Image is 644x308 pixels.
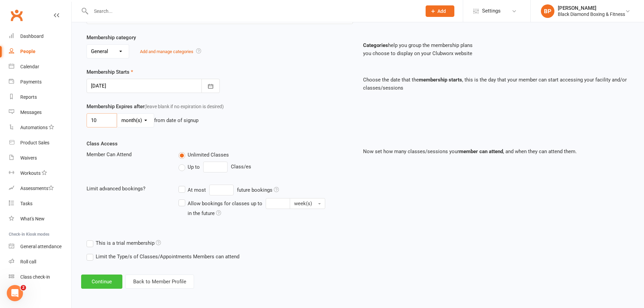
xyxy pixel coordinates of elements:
[290,198,325,209] button: Allow bookings for classes up to in the future
[140,49,193,54] a: Add and manage categories
[20,201,32,206] div: Tasks
[9,254,71,269] a: Roll call
[459,148,503,155] strong: member can attend
[20,170,41,176] div: Workouts
[87,239,161,247] label: This is a trial membership
[20,49,35,54] div: People
[20,244,62,249] div: General attendance
[8,7,25,24] a: Clubworx
[9,135,71,150] a: Product Sales
[9,150,71,166] a: Waivers
[20,64,39,69] div: Calendar
[9,120,71,135] a: Automations
[558,11,625,17] div: Black Diamond Boxing & Fitness
[178,162,353,172] div: Class/es
[87,102,224,111] label: Membership Expires after
[21,285,26,290] span: 2
[20,216,45,221] div: What's New
[9,74,71,90] a: Payments
[437,8,446,14] span: Add
[81,275,122,289] button: Continue
[9,239,71,254] a: General attendance kiosk mode
[266,198,290,209] input: Allow bookings for classes up to week(s) in the future
[20,274,50,280] div: Class check-in
[20,155,37,161] div: Waivers
[20,33,44,39] div: Dashboard
[7,285,23,301] iframe: Intercom live chat
[87,33,136,42] label: Membership category
[9,211,71,227] a: What's New
[125,275,194,289] button: Back to Member Profile
[20,125,48,130] div: Automations
[154,116,198,124] div: from date of signup
[9,29,71,44] a: Dashboard
[20,110,42,115] div: Messages
[419,77,462,83] strong: membership starts
[558,5,625,11] div: [PERSON_NAME]
[87,68,133,76] label: Membership Starts
[363,41,629,57] p: help you group the membership plans you choose to display on your Clubworx website
[9,44,71,59] a: People
[363,147,629,156] p: Now set how many classes/sessions your , and when they can attend them.
[87,253,239,261] label: Limit the Type/s of Classes/Appointments Members can attend
[20,259,36,264] div: Roll call
[81,185,173,193] div: Limit advanced bookings?
[363,42,388,48] strong: Categories
[209,185,234,195] input: At mostfuture bookings
[144,104,224,109] span: (leave blank if no expiration is desired)
[9,59,71,74] a: Calendar
[20,94,37,100] div: Reports
[9,90,71,105] a: Reports
[9,105,71,120] a: Messages
[87,140,118,148] label: Class Access
[188,199,262,208] div: Allow bookings for classes up to
[20,79,42,85] div: Payments
[9,181,71,196] a: Assessments
[9,269,71,285] a: Class kiosk mode
[363,76,629,92] p: Choose the date that the , this is the day that your member can start accessing your facility and...
[89,6,417,16] input: Search...
[426,5,454,17] button: Add
[188,163,200,170] span: Up to
[9,166,71,181] a: Workouts
[294,200,312,207] span: week(s)
[482,3,501,19] span: Settings
[20,140,49,145] div: Product Sales
[541,4,554,18] div: BP
[188,209,221,217] div: in the future
[81,150,173,159] div: Member Can Attend
[188,151,229,158] span: Unlimited Classes
[20,186,54,191] div: Assessments
[188,186,206,194] div: At most
[237,186,279,194] div: future bookings
[9,196,71,211] a: Tasks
